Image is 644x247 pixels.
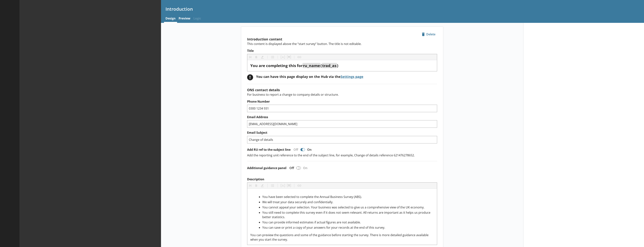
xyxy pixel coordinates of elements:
[247,88,437,92] h2: ONS contact details
[247,166,286,170] label: Additional guidance panel
[164,15,177,23] a: Design
[256,74,363,79] div: You can have this page display on the Hub via the
[247,93,437,97] p: For business to report a change to company details or structure.
[250,233,429,242] span: You can preview the questions and some of the guidance before starting the survey. There is more ...
[247,74,253,80] div: !
[247,115,437,119] label: Email Address
[247,100,437,104] label: Phone Number
[291,148,300,152] div: Off
[262,225,385,230] span: You can save or print a copy of your answers for your records at the end of this survey.
[286,166,296,170] div: Off
[177,15,192,23] a: Preview
[302,166,310,170] div: On
[262,210,431,219] span: You still need to complete this survey even if it does not seem relevant. All returns are importa...
[262,200,333,204] span: We will treat your data securely and confidentially.
[262,195,362,199] span: You have been selected to complete the Annual Business Survey (ABS).
[341,74,363,79] a: Settings page
[262,205,424,209] span: You cannot appeal your selection. Your business was selected to give us a comprehensive view of t...
[321,63,322,68] span: (
[247,37,437,41] h2: Introduction content
[420,31,437,37] span: Delete
[247,42,437,46] p: This content is displayed above the “start survey” button. The title is not editable.
[322,63,336,68] span: trad_as
[250,63,303,68] span: You are completing this for
[247,148,291,152] label: Add RU ref to the subject line
[247,49,437,53] label: Title
[165,6,640,12] h1: Introduction
[247,177,437,181] label: Description
[192,15,203,23] span: Logic
[420,31,437,37] button: Delete
[247,131,437,135] label: Email Subject
[306,148,315,152] div: On
[247,153,437,157] p: Add the reporting unit reference to the end of the subject line, for example, Change of details r...
[337,63,338,68] span: )
[250,195,434,242] div: Description
[303,63,320,68] span: ru_name
[250,63,434,68] div: Title
[262,220,361,224] span: You can provide informed estimates if actual figures are not available.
